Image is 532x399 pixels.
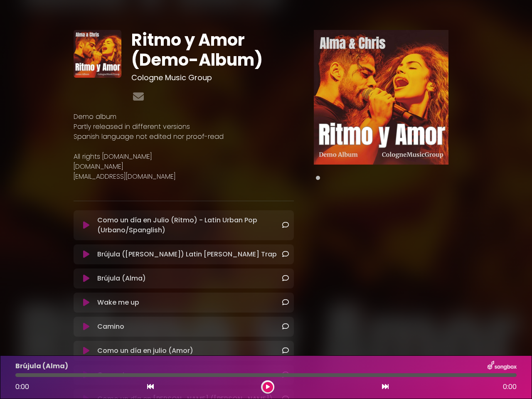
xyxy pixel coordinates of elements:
[314,30,448,165] img: Main Media
[74,152,294,162] p: All rights [DOMAIN_NAME]
[97,322,124,332] p: Camino
[97,346,193,356] p: Como un día en julio (Amor)
[97,273,146,283] p: Brújula (Alma)
[74,112,294,122] p: Demo album
[131,30,294,70] h1: Ritmo y Amor (Demo-Album)
[15,361,68,371] p: Brújula (Alma)
[488,361,517,372] img: songbox-logo-white.png
[15,382,29,392] span: 0:00
[74,162,294,172] p: [DOMAIN_NAME]
[74,30,121,78] img: xd7ynZyMQAWXDyEuKIyG
[131,73,294,82] h3: Cologne Music Group
[503,382,517,392] span: 0:00
[74,132,294,142] p: Spanish language not edited nor proof-read
[97,298,139,308] p: Wake me up
[74,172,294,182] p: [EMAIL_ADDRESS][DOMAIN_NAME]
[97,249,277,259] p: Brújula ([PERSON_NAME]) Latin [PERSON_NAME] Trap
[74,122,294,132] p: Partly released in different versions
[97,215,282,235] p: Como un día en Julio (Ritmo) - Latin Urban Pop (Urbano/Spanglish)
